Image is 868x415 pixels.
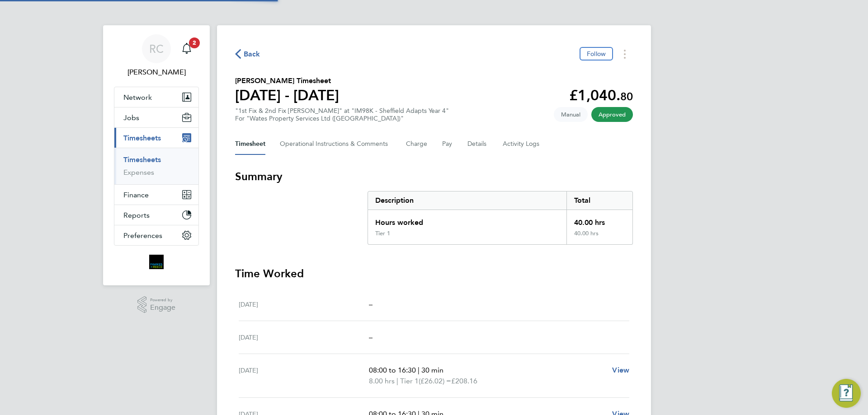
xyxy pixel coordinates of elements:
span: This timesheet was manually created. [554,107,588,122]
button: Charge [406,133,428,155]
div: Summary [368,191,633,245]
button: Back [235,48,260,60]
div: [DATE] [239,332,369,343]
span: Tier 1 [400,376,419,387]
button: Details [467,133,488,155]
a: Go to home page [114,255,199,269]
span: This timesheet has been approved. [591,107,633,122]
img: bromak-logo-retina.png [149,255,164,269]
span: View [612,366,629,374]
span: | [396,377,398,385]
h2: [PERSON_NAME] Timesheet [235,75,339,86]
span: Follow [587,50,606,58]
button: Timesheets [114,128,198,148]
button: Activity Logs [503,133,541,155]
span: 80 [620,90,633,103]
a: Timesheets [123,155,161,164]
button: Timesheets Menu [617,47,633,61]
button: Operational Instructions & Comments [280,133,392,155]
span: Roselyn Coelho [114,67,199,78]
span: Engage [150,304,175,312]
span: Preferences [123,231,162,240]
a: 2 [178,34,196,63]
span: £208.16 [451,377,477,385]
span: – [369,300,373,308]
div: Description [368,191,566,210]
span: – [369,333,373,341]
div: "1st Fix & 2nd Fix [PERSON_NAME]" at "IM98K - Sheffield Adapts Year 4" [235,107,449,122]
button: Engage Resource Center [832,379,861,408]
button: Timesheet [235,133,265,155]
app-decimal: £1,040. [569,87,633,104]
div: [DATE] [239,299,369,310]
span: Network [123,93,152,102]
a: RC[PERSON_NAME] [114,34,199,78]
h3: Time Worked [235,266,633,281]
button: Jobs [114,107,198,127]
span: Powered by [150,296,175,304]
button: Pay [442,133,453,155]
button: Reports [114,205,198,225]
nav: Main navigation [103,25,210,285]
a: Powered byEngage [137,296,176,313]
span: 8.00 hrs [369,377,395,385]
button: Network [114,87,198,107]
button: Follow [580,47,613,61]
div: [DATE] [239,365,369,387]
div: Timesheets [114,148,198,184]
span: (£26.02) = [419,377,451,385]
a: View [612,365,629,376]
span: RC [149,43,164,55]
div: Tier 1 [375,230,390,237]
div: 40.00 hrs [566,230,632,244]
span: Back [244,49,260,60]
div: 40.00 hrs [566,210,632,230]
div: For "Wates Property Services Ltd ([GEOGRAPHIC_DATA])" [235,115,449,122]
h3: Summary [235,169,633,184]
a: Expenses [123,168,154,177]
div: Hours worked [368,210,566,230]
h1: [DATE] - [DATE] [235,86,339,104]
button: Finance [114,185,198,205]
span: 08:00 to 16:30 [369,366,416,374]
span: Reports [123,211,150,219]
span: Timesheets [123,134,161,142]
span: Finance [123,191,149,199]
span: Jobs [123,113,139,122]
button: Preferences [114,225,198,245]
span: 2 [189,37,200,48]
div: Total [566,191,632,210]
span: 30 min [421,366,443,374]
span: | [418,366,420,374]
